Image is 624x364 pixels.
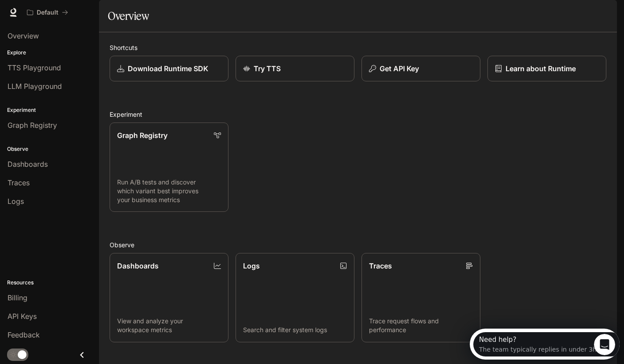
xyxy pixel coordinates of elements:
[110,43,606,52] h2: Shortcuts
[506,63,576,74] p: Learn about Runtime
[117,178,221,204] p: Run A/B tests and discover which variant best improves your business metrics
[594,334,615,355] iframe: Intercom live chat
[117,261,159,271] p: Dashboards
[369,261,392,271] p: Traces
[369,317,473,334] p: Trace request flows and performance
[9,15,127,24] div: The team typically replies in under 3h
[128,63,208,74] p: Download Runtime SDK
[361,253,480,342] a: TracesTrace request flows and performance
[37,9,58,16] p: Default
[108,7,149,25] h1: Overview
[110,110,606,119] h2: Experiment
[236,253,354,342] a: LogsSearch and filter system logs
[110,253,228,342] a: DashboardsView and analyze your workspace metrics
[487,56,606,81] a: Learn about Runtime
[380,63,419,74] p: Get API Key
[110,123,228,212] a: Graph RegistryRun A/B tests and discover which variant best improves your business metrics
[470,329,620,360] iframe: Intercom live chat discovery launcher
[117,130,167,141] p: Graph Registry
[23,4,72,21] button: All workspaces
[236,56,354,81] a: Try TTS
[243,261,260,271] p: Logs
[110,240,606,249] h2: Observe
[361,56,480,81] button: Get API Key
[254,63,281,74] p: Try TTS
[110,56,228,81] a: Download Runtime SDK
[243,326,347,334] p: Search and filter system logs
[9,8,127,15] div: Need help?
[4,4,153,28] div: Open Intercom Messenger
[117,317,221,334] p: View and analyze your workspace metrics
